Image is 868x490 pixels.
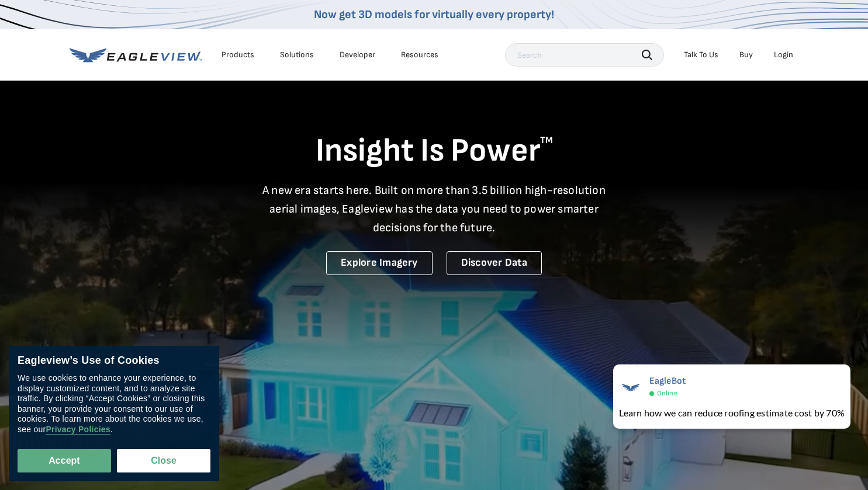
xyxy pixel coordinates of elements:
div: Solutions [280,50,314,60]
div: We use cookies to enhance your experience, to display customized content, and to analyze site tra... [18,373,210,435]
a: Explore Imagery [326,251,433,275]
a: Discover Data [447,251,542,275]
div: Login [774,50,793,60]
div: Eagleview’s Use of Cookies [18,355,210,367]
sup: TM [540,135,553,146]
input: Search [505,43,664,67]
span: EagleBot [649,376,686,387]
a: Now get 3D models for virtually every property! [314,8,554,22]
button: Close [117,449,210,472]
a: Developer [340,50,375,60]
div: Learn how we can reduce roofing estimate cost by 70% [619,406,845,420]
div: Resources [401,50,438,60]
p: A new era starts here. Built on more than 3.5 billion high-resolution aerial images, Eagleview ha... [255,181,613,237]
h1: Insight Is Power [70,131,799,172]
div: Talk To Us [684,50,718,60]
span: Online [657,389,677,398]
a: Privacy Policies [46,425,110,435]
button: Accept [18,449,111,472]
img: EagleBot [619,376,642,399]
a: Buy [739,50,753,60]
div: Products [222,50,254,60]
